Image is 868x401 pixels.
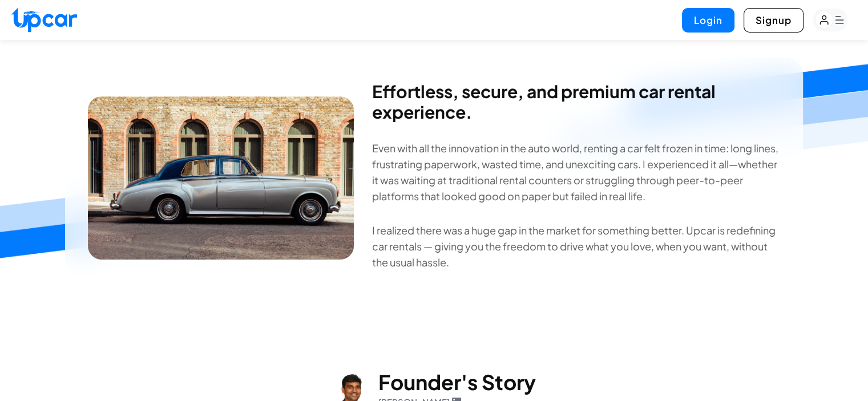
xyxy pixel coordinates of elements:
p: Even with all the innovation in the auto world, renting a car felt frozen in time: long lines, fr... [372,140,780,204]
h2: Founder's Story [378,371,536,394]
blockquote: Effortless, secure, and premium car rental experience. [372,81,780,122]
img: Founder [88,96,354,259]
button: Login [682,8,734,33]
button: Signup [744,8,804,33]
img: Upcar Logo [11,7,77,32]
p: I realized there was a huge gap in the market for something better. Upcar is redefining car renta... [372,222,780,270]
